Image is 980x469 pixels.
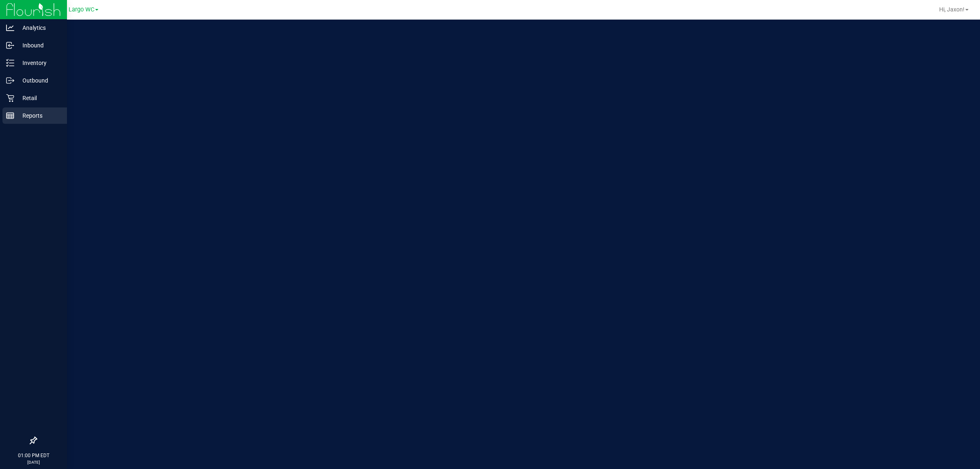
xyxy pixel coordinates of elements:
[8,404,33,428] iframe: Resource center
[14,40,63,50] p: Inbound
[14,93,63,103] p: Retail
[6,94,14,102] inline-svg: Retail
[6,112,14,120] inline-svg: Reports
[14,111,63,121] p: Reports
[14,58,63,68] p: Inventory
[14,76,63,85] p: Outbound
[6,76,14,85] inline-svg: Outbound
[14,23,63,33] p: Analytics
[6,41,14,49] inline-svg: Inbound
[939,6,964,13] span: Hi, Jaxon!
[6,24,14,32] inline-svg: Analytics
[6,59,14,67] inline-svg: Inventory
[4,452,63,459] p: 01:00 PM EDT
[69,6,94,13] span: Largo WC
[4,459,63,465] p: [DATE]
